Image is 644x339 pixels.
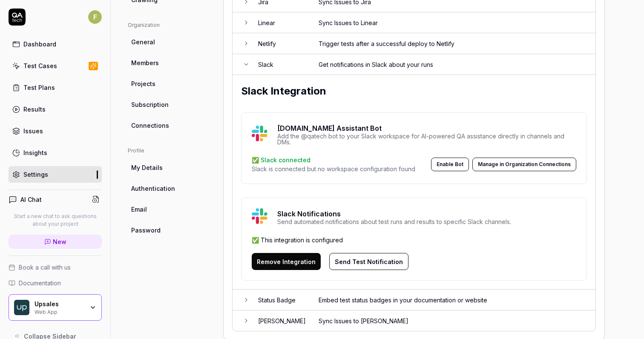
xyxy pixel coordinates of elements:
a: Members [128,55,210,71]
span: Connections [131,121,169,130]
p: [DOMAIN_NAME] Assistant Bot [277,123,576,133]
div: Web App [34,308,84,315]
a: Connections [128,118,210,133]
a: Subscription [128,97,210,112]
a: New [9,235,102,249]
div: Add the @qatech bot to your Slack workspace for AI-powered QA assistance directly in channels and... [277,133,576,145]
div: Issues [23,126,43,135]
img: Upsales Logo [14,300,29,315]
div: Settings [23,170,48,179]
div: Insights [23,148,47,157]
a: Results [9,101,102,118]
span: Password [131,226,161,235]
p: ✅ Slack connected [252,155,415,164]
a: Authentication [128,181,210,196]
a: Insights [9,144,102,161]
td: Sync Issues to [PERSON_NAME] [310,310,595,331]
span: F [88,10,102,24]
a: Issues [9,123,102,139]
td: [PERSON_NAME] [250,310,310,331]
a: My Details [128,160,210,175]
div: Upsales [34,300,84,308]
div: Profile [128,147,210,155]
button: Enable Bot [431,158,469,171]
div: Results [23,105,46,114]
a: Projects [128,76,210,92]
button: Remove Integration [252,253,321,270]
span: My Details [131,163,163,172]
a: Test Plans [9,79,102,96]
td: Embed test status badges in your documentation or website [310,290,595,310]
img: Hackoffice [252,208,269,225]
button: F [88,9,102,26]
a: General [128,34,210,50]
span: Email [131,205,147,214]
div: Test Cases [23,61,57,70]
a: Test Cases [9,57,102,74]
p: Start a new chat to ask questions about your project [9,213,102,228]
span: Members [131,58,159,67]
button: Upsales LogoUpsalesWeb App [9,294,102,321]
a: Email [128,201,210,217]
button: Send Test Notification [329,253,408,270]
p: Slack Notifications [277,209,511,219]
h4: AI Chat [20,195,42,204]
div: ✅ This integration is configured [252,236,576,244]
td: Status Badge [250,290,310,310]
td: Linear [250,12,310,33]
span: Documentation [19,279,61,287]
span: New [53,237,66,246]
a: Dashboard [9,36,102,52]
a: Book a call with us [9,263,102,272]
span: General [131,37,155,46]
div: Test Plans [23,83,55,92]
div: Organization [128,21,210,29]
td: Trigger tests after a successful deploy to Netlify [310,33,595,54]
span: Book a call with us [19,263,71,272]
span: Authentication [131,184,175,193]
p: Slack is connected but no workspace configuration found [252,164,415,173]
td: Netlify [250,33,310,54]
div: Dashboard [23,40,56,49]
td: Slack [250,54,310,75]
span: Projects [131,79,155,88]
button: Manage in Organization Connections [472,158,576,171]
img: Hackoffice [252,126,269,143]
div: Send automated notifications about test runs and results to specific Slack channels. [277,219,511,225]
td: Get notifications in Slack about your runs [310,54,595,75]
td: Sync Issues to Linear [310,12,595,33]
a: Settings [9,166,102,183]
h2: Slack Integration [241,83,587,99]
a: Documentation [9,279,102,287]
a: Password [128,222,210,238]
span: Subscription [131,100,169,109]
